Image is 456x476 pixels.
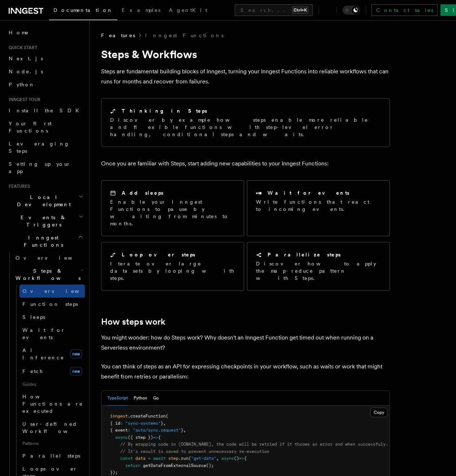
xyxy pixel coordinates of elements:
[101,48,390,61] h1: Steps & Workflows
[19,378,85,390] span: Guides
[206,463,214,468] span: ();
[101,98,390,147] a: Thinking in StepsDiscover by example how steps enable more reliable and flexible functions with s...
[191,456,216,461] span: "get-data"
[101,180,244,236] a: Add sleepsEnable your Inngest Functions to pause by waiting from minutes to months.
[6,211,85,231] button: Events & Triggers
[22,453,80,459] span: Parallel steps
[343,6,360,14] button: Toggle dark mode
[22,314,45,320] span: Sleeps
[9,161,71,174] span: Setting up your app
[256,198,381,213] p: Write functions that react to incoming events.
[122,107,207,114] h2: Thinking in Steps
[13,251,85,264] a: Overview
[110,260,235,282] p: Iterate over large datasets by looping with steps.
[158,435,161,440] span: {
[120,442,388,447] span: // By wrapping code in [DOMAIN_NAME], the code will be retried if it throws an error and when suc...
[70,367,82,376] span: new
[6,234,78,248] span: Inngest Functions
[165,2,212,20] a: AgentKit
[22,368,43,374] span: Fetch
[53,7,113,13] span: Documentation
[244,456,247,461] span: {
[19,449,85,462] a: Parallel steps
[292,7,308,14] kbd: Ctrl+K
[13,267,81,282] span: Steps & Workflows
[143,463,206,468] span: getDataFromExternalSource
[122,7,160,13] span: Examples
[13,264,85,285] button: Steps & Workflows
[19,324,85,344] a: Wait for events
[128,435,153,440] span: ({ step })
[370,408,387,417] button: Copy
[19,311,85,324] a: Sleeps
[107,391,128,406] button: TypeScript
[19,344,85,364] a: AI Inferencenew
[120,449,269,454] span: // It's result is saved to prevent unnecessary re-execution
[122,251,195,258] h2: Loop over steps
[133,428,181,433] span: "auto/sync.request"
[6,214,79,228] span: Events & Triggers
[110,116,381,138] p: Discover by example how steps enable more reliable and flexible functions with step-level error h...
[268,251,341,258] h2: Parallelize steps
[221,456,234,461] span: async
[6,104,85,117] a: Install the SDK
[9,29,29,36] span: Home
[101,159,390,169] p: Once you are familiar with Steps, start adding new capabilities to your Inngest Functions:
[19,298,85,311] a: Function steps
[247,242,390,291] a: Parallelize stepsDiscover how to apply the map-reduce pattern with Steps.
[256,260,381,282] p: Discover how to apply the map-reduce pattern with Steps.
[181,428,183,433] span: }
[161,421,163,426] span: }
[110,421,120,426] span: { id
[19,285,85,298] a: Overview
[134,391,147,406] button: Python
[120,456,133,461] span: const
[153,391,159,406] button: Go
[19,364,85,378] a: Fetchnew
[247,180,390,236] a: Wait for eventsWrite functions that react to incoming events.
[120,421,123,426] span: :
[9,108,83,113] span: Install the SDK
[49,2,117,20] a: Documentation
[239,456,244,461] span: =>
[9,56,43,61] span: Next.js
[268,189,349,196] h2: Wait for events
[19,417,85,438] a: User-defined Workflows
[115,435,128,440] span: async
[101,333,390,353] p: You might wonder: how do Steps work? Why doesn't an Inngest Function get timed out when running o...
[6,183,30,189] span: Features
[6,117,85,137] a: Your first Functions
[235,4,313,16] button: Search...Ctrl+K
[19,438,85,449] span: Patterns
[148,456,151,461] span: =
[6,52,85,65] a: Next.js
[6,194,79,208] span: Local Development
[183,428,186,433] span: ,
[6,231,85,251] button: Inngest Functions
[6,191,85,211] button: Local Development
[128,414,166,419] span: .createFunction
[6,26,85,39] a: Home
[22,394,83,414] span: How Functions are executed
[9,69,43,74] span: Node.js
[6,65,85,78] a: Node.js
[101,362,390,382] p: You can think of steps as an API for expressing checkpoints in your workflow, such as waits or wo...
[9,141,70,154] span: Leveraging Steps
[101,32,135,39] span: Features
[234,456,239,461] span: ()
[6,137,85,157] a: Leveraging Steps
[166,414,168,419] span: (
[145,32,223,39] a: Inngest Functions
[101,317,165,327] a: How steps work
[372,4,438,16] a: Contact sales
[135,456,146,461] span: data
[110,198,235,227] p: Enable your Inngest Functions to pause by waiting from minutes to months.
[101,66,390,87] p: Steps are fundamental building blocks of Inngest, turning your Inngest Functions into reliable wo...
[153,456,166,461] span: await
[22,301,78,307] span: Function steps
[6,45,37,51] span: Quick start
[125,421,161,426] span: "sync-systems"
[70,350,82,358] span: new
[168,456,178,461] span: step
[110,428,128,433] span: { event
